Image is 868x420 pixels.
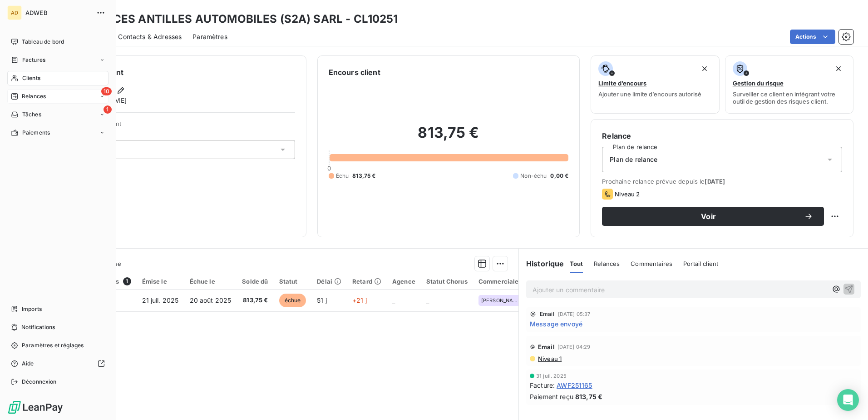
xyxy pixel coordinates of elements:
[329,124,569,151] h2: 813,75 €
[242,296,268,305] span: 813,75 €
[631,260,672,267] span: Commentaires
[7,400,64,415] img: Logo LeanPay
[537,355,562,362] span: Niveau 1
[142,278,179,285] div: Émise le
[613,213,804,220] span: Voir
[22,360,34,368] span: Aide
[22,110,41,119] span: Tâches
[538,343,555,350] span: Email
[21,323,55,331] span: Notifications
[610,155,657,164] span: Plan de relance
[101,87,112,95] span: 10
[80,11,398,27] h3: SERVICES ANTILLES AUTOMOBILES (S2A) SARL - CL10251
[22,341,84,350] span: Paramètres et réglages
[733,80,784,87] span: Gestion du risque
[478,278,524,285] div: Commerciale
[190,296,232,304] span: 20 août 2025
[615,190,640,198] span: Niveau 2
[192,32,227,41] span: Paramètres
[352,296,367,304] span: +21 j
[22,56,45,64] span: Factures
[550,172,568,180] span: 0,00 €
[540,311,554,317] span: Email
[530,380,555,390] span: Facture :
[25,9,91,16] span: ADWEB
[575,392,602,401] span: 813,75 €
[591,55,719,114] button: Limite d’encoursAjouter une limite d’encours autorisé
[557,344,591,350] span: [DATE] 04:29
[104,105,112,114] span: 1
[22,74,40,82] span: Clients
[352,278,381,285] div: Retard
[73,120,295,133] span: Propriétés Client
[598,90,701,98] span: Ajouter une limite d’encours autorisé
[22,129,50,137] span: Paiements
[123,277,131,285] span: 1
[733,90,846,105] span: Surveiller ce client en intégrant votre outil de gestion des risques client.
[705,178,725,185] span: [DATE]
[598,80,646,87] span: Limite d’encours
[557,380,592,390] span: AWF251165
[22,305,42,313] span: Imports
[317,278,341,285] div: Délai
[594,260,620,267] span: Relances
[570,260,583,267] span: Tout
[317,296,327,304] span: 51 j
[329,67,380,78] h6: Encours client
[279,294,306,307] span: échue
[683,260,718,267] span: Portail client
[426,278,468,285] div: Statut Chorus
[837,389,859,411] div: Open Intercom Messenger
[520,172,547,180] span: Non-échu
[392,296,395,304] span: _
[279,278,306,285] div: Statut
[530,392,573,401] span: Paiement reçu
[55,67,295,78] h6: Informations client
[530,319,582,329] span: Message envoyé
[22,92,46,100] span: Relances
[7,356,108,371] a: Aide
[22,378,57,386] span: Déconnexion
[190,278,232,285] div: Échue le
[327,165,331,172] span: 0
[536,373,567,379] span: 31 juil. 2025
[519,258,564,269] h6: Historique
[7,5,22,20] div: AD
[558,311,591,317] span: [DATE] 05:37
[725,55,853,114] button: Gestion du risqueSurveiller ce client en intégrant votre outil de gestion des risques client.
[602,207,824,226] button: Voir
[602,178,842,185] span: Prochaine relance prévue depuis le
[392,278,415,285] div: Agence
[602,130,842,141] h6: Relance
[426,296,429,304] span: _
[352,172,375,180] span: 813,75 €
[242,278,268,285] div: Solde dû
[790,30,835,44] button: Actions
[142,296,179,304] span: 21 juil. 2025
[336,172,349,180] span: Échu
[22,38,64,46] span: Tableau de bord
[481,298,521,303] span: [PERSON_NAME]
[118,32,182,41] span: Contacts & Adresses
